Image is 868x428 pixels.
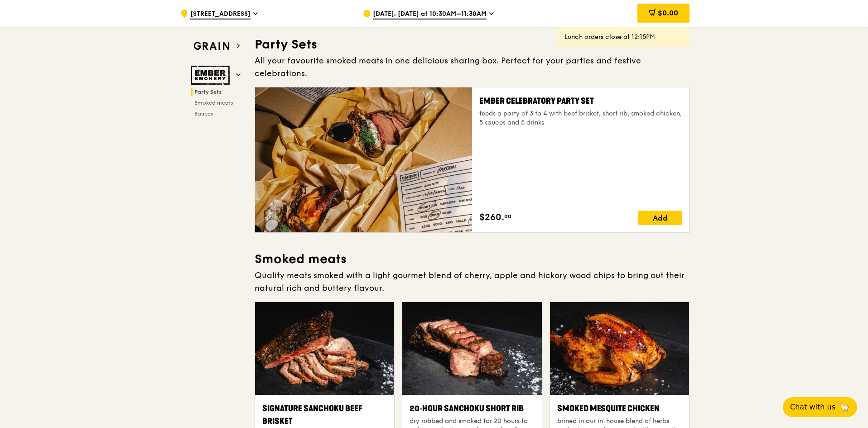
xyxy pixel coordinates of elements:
span: [STREET_ADDRESS] [190,10,251,19]
span: [DATE], [DATE] at 10:30AM–11:30AM [373,10,487,19]
span: Party Sets [194,89,222,95]
div: feeds a party of 3 to 4 with beef brisket, short rib, smoked chicken, 5 sauces and 5 drinks [479,109,682,127]
div: 20‑hour Sanchoku Short Rib [410,402,534,415]
img: Ember Smokery web logo [191,66,232,85]
div: Lunch orders close at 12:15PM [564,33,682,42]
img: Grain web logo [191,38,232,54]
span: $0.00 [658,9,678,17]
div: Ember Celebratory Party Set [479,95,682,107]
div: Signature Sanchoku Beef Brisket [262,402,387,428]
span: 00 [504,213,511,220]
div: All your favourite smoked meats in one delicious sharing box. Perfect for your parties and festiv... [255,54,690,80]
span: Sauces [194,111,213,117]
div: Add [638,211,682,225]
span: $260. [479,211,504,224]
span: Smoked meats [194,100,233,106]
button: Chat with us🦙 [783,397,857,417]
div: Smoked Mesquite Chicken [557,402,682,415]
div: Quality meats smoked with a light gourmet blend of cherry, apple and hickory wood chips to bring ... [255,269,690,294]
h3: Smoked meats [255,251,690,267]
span: Chat with us [790,402,835,413]
h3: Party Sets [255,36,690,53]
span: 🦙 [839,402,850,413]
